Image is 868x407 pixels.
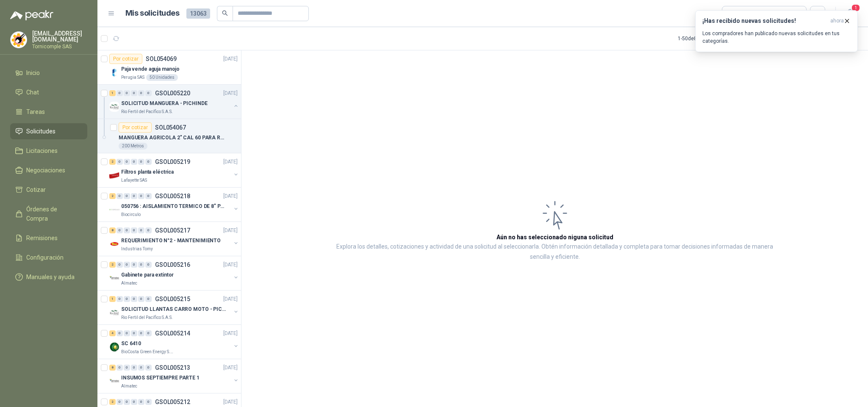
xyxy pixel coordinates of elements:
a: Órdenes de Compra [10,201,87,227]
div: 0 [131,262,137,268]
span: Órdenes de Compra [26,205,79,223]
div: 0 [145,262,152,268]
div: 8 [109,365,116,371]
span: Remisiones [26,233,58,243]
img: Company Logo [109,273,119,283]
div: 0 [124,159,130,165]
div: 2 [109,193,116,199]
span: ahora [830,17,844,25]
div: 0 [124,330,130,336]
div: Por cotizar [109,54,142,64]
p: GSOL005219 [155,159,190,165]
p: [DATE] [223,329,238,338]
div: 0 [138,365,144,371]
p: Gabinete para extintor [121,271,174,279]
div: Por cotizar [119,122,152,133]
p: [DATE] [223,295,238,303]
p: Los compradores han publicado nuevas solicitudes en tus categorías. [702,30,851,45]
a: Por cotizarSOL054067MANGUERA AGRICOLA 2" CAL 60 PARA RIEGO200 Metros [97,119,241,153]
div: 0 [145,365,152,371]
p: GSOL005220 [155,90,190,96]
p: SOLICITUD LLANTAS CARRO MOTO - PICHINDE [121,305,227,313]
div: 0 [124,296,130,302]
p: INSUMOS SEPTIEMPRE PARTE 1 [121,374,200,382]
div: 0 [116,159,123,165]
h3: ¡Has recibido nuevas solicitudes! [702,17,827,25]
img: Company Logo [109,239,119,249]
div: 1 [109,296,116,302]
img: Logo peakr [10,10,53,20]
a: 2 0 0 0 0 0 GSOL005216[DATE] Company LogoGabinete para extintorAlmatec [109,260,239,287]
a: 2 0 0 0 0 0 GSOL005218[DATE] Company Logo050756 : AISLAMIENTO TERMICO DE 8" PARA TUBERIABiocirculo [109,191,239,218]
span: 13063 [186,8,210,19]
img: Company Logo [109,307,119,318]
p: GSOL005212 [155,399,190,405]
p: Paja vende aguja manojo [121,65,180,73]
div: 8 [109,227,116,233]
p: Rio Fertil del Pacífico S.A.S. [121,314,173,321]
div: 1 [109,90,116,96]
a: 4 0 0 0 0 0 GSOL005214[DATE] Company LogoSC 6410BioCosta Green Energy S.A.S [109,328,239,355]
p: GSOL005218 [155,193,190,199]
p: GSOL005215 [155,296,190,302]
div: 0 [138,296,144,302]
a: 2 0 0 0 0 0 GSOL005219[DATE] Company LogoFiltros planta eléctricaLafayette SAS [109,157,239,184]
div: 0 [138,90,144,96]
a: Inicio [10,65,87,81]
a: Chat [10,84,87,100]
p: Perugia SAS [121,74,144,81]
a: Negociaciones [10,162,87,178]
div: 0 [131,365,137,371]
p: GSOL005213 [155,365,190,371]
span: Configuración [26,253,64,262]
p: Biocirculo [121,211,141,218]
h3: Aún no has seleccionado niguna solicitud [496,233,613,242]
p: REQUERIMIENTO N°2 - MANTENIMIENTO [121,237,221,245]
div: 0 [116,90,123,96]
span: search [222,10,228,16]
p: [DATE] [223,89,238,97]
div: 0 [124,262,130,268]
span: Licitaciones [26,146,58,155]
div: 0 [138,399,144,405]
div: 50 Unidades [146,74,178,81]
div: 0 [138,330,144,336]
p: [DATE] [223,158,238,166]
div: 0 [138,262,144,268]
div: 0 [145,296,152,302]
img: Company Logo [109,205,119,215]
p: Industrias Tomy [121,246,153,252]
div: 0 [116,296,123,302]
div: 0 [145,159,152,165]
div: 0 [131,296,137,302]
div: 0 [124,365,130,371]
div: 200 Metros [119,143,147,150]
p: Almatec [121,383,137,390]
div: 0 [116,193,123,199]
span: Cotizar [26,185,46,194]
p: Tornicomple SAS [32,44,87,49]
a: 1 0 0 0 0 0 GSOL005215[DATE] Company LogoSOLICITUD LLANTAS CARRO MOTO - PICHINDERio Fertil del Pa... [109,294,239,321]
p: [EMAIL_ADDRESS][DOMAIN_NAME] [32,30,87,42]
div: 0 [145,399,152,405]
p: SOL054067 [155,125,186,130]
p: [DATE] [223,227,238,235]
a: Por cotizarSOL054069[DATE] Company LogoPaja vende aguja manojoPerugia SAS50 Unidades [97,50,241,85]
a: Licitaciones [10,143,87,159]
a: Tareas [10,104,87,120]
div: 0 [145,330,152,336]
img: Company Logo [109,342,119,352]
div: 0 [131,193,137,199]
div: 0 [124,90,130,96]
p: [DATE] [223,261,238,269]
a: 8 0 0 0 0 0 GSOL005213[DATE] Company LogoINSUMOS SEPTIEMPRE PARTE 1Almatec [109,363,239,390]
span: Negociaciones [26,166,65,175]
img: Company Logo [11,32,27,48]
span: Solicitudes [26,127,55,136]
div: 1 - 50 de 8145 [678,32,733,45]
a: Configuración [10,249,87,266]
img: Company Logo [109,102,119,112]
div: 0 [116,262,123,268]
p: SOLICITUD MANGUERA - PICHINDE [121,100,208,108]
p: BioCosta Green Energy S.A.S [121,349,175,355]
